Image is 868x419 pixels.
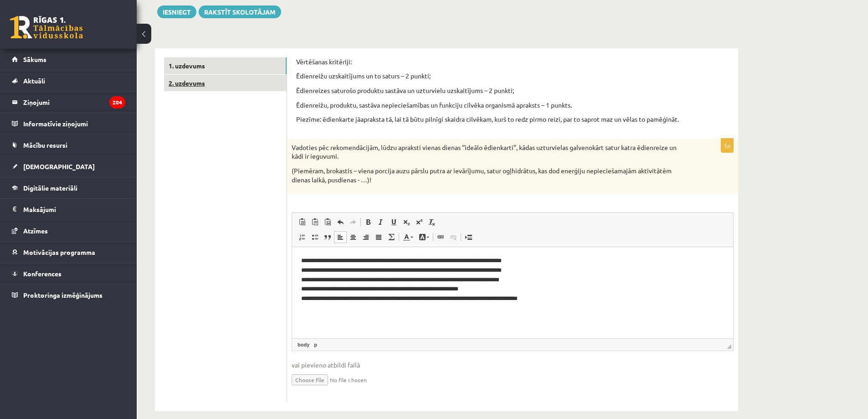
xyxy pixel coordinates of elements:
[308,231,321,243] a: Ievietot/noņemt sarakstu ar aizzīmēm
[109,96,125,109] i: 204
[362,216,375,228] a: Treknraksts (vadīšanas taustiņš+B)
[413,216,426,228] a: Augšraksts
[312,341,319,349] a: p elements
[292,166,688,184] p: (Piemēram, brokastis – viena porcija auzu pārslu putra ar ievārījumu, satur ogļhidrātus, kas dod ...
[23,248,95,256] span: Motivācijas programma
[296,101,729,110] p: Ēdienreižu, produktu, sastāva nepieciešamības un funkciju cilvēka organismā apraksts – 1 punkts.
[296,115,729,124] p: Piezīme: ēdienkarte jāapraksta tā, lai tā būtu pilnīgi skaidra cilvēkam, kurš to redz pirmo reizi...
[400,216,413,228] a: Apakšraksts
[10,16,83,39] a: Rīgas 1. Tālmācības vidusskola
[375,216,387,228] a: Slīpraksts (vadīšanas taustiņš+I)
[23,141,67,149] span: Mācību resursi
[308,216,321,228] a: Ievietot kā vienkāršu tekstu (vadīšanas taustiņš+pārslēgšanas taustiņš+V)
[334,216,347,228] a: Atcelt (vadīšanas taustiņš+Z)
[23,92,125,113] legend: Ziņojumi
[321,216,334,228] a: Ievietot no Worda
[400,231,416,243] a: Teksta krāsa
[12,199,125,220] a: Maksājumi
[23,199,125,220] legend: Maksājumi
[12,70,125,91] a: Aktuāli
[12,242,125,263] a: Motivācijas programma
[385,231,398,243] a: Math
[296,57,729,67] p: Vērtēšanas kritēriji:
[199,5,281,18] a: Rakstīt skolotājam
[12,134,125,155] a: Mācību resursi
[334,231,347,243] a: Izlīdzināt pa kreisi
[23,113,125,134] legend: Informatīvie ziņojumi
[164,57,287,74] a: 1. uzdevums
[12,263,125,284] a: Konferences
[372,231,385,243] a: Izlīdzināt malas
[296,231,308,243] a: Ievietot/noņemt numurētu sarakstu
[164,75,287,92] a: 2. uzdevums
[296,86,729,95] p: Ēdienreizes saturošo produktu sastāva un uzturvielu uzskaitījums – 2 punkti;
[296,72,729,81] p: Ēdienreižu uzskaitījums un to saturs – 2 punkti;
[416,231,432,243] a: Fona krāsa
[157,5,196,18] button: Iesniegt
[23,162,95,171] span: [DEMOGRAPHIC_DATA]
[23,227,48,235] span: Atzīmes
[360,231,372,243] a: Izlīdzināt pa labi
[23,291,103,299] span: Proktoringa izmēģinājums
[321,231,334,243] a: Bloka citāts
[434,231,447,243] a: Saite (vadīšanas taustiņš+K)
[12,285,125,305] a: Proktoringa izmēģinājums
[12,156,125,177] a: [DEMOGRAPHIC_DATA]
[292,360,734,370] span: vai pievieno atbildi failā
[12,220,125,241] a: Atzīmes
[12,113,125,134] a: Informatīvie ziņojumi
[721,138,734,153] p: 5p
[727,344,731,349] span: Mērogot
[23,184,77,192] span: Digitālie materiāli
[12,92,125,113] a: Ziņojumi204
[447,231,460,243] a: Atsaistīt
[23,55,46,63] span: Sākums
[23,77,45,85] span: Aktuāli
[462,231,475,243] a: Ievietot lapas pārtraukumu drukai
[387,216,400,228] a: Pasvītrojums (vadīšanas taustiņš+U)
[292,143,688,161] p: Vadoties pēc rekomendācijām, lūdzu apraksti vienas dienas ‘’ideālo ēdienkarti’’, kādas uzturviela...
[292,247,733,338] iframe: Bagātinātā teksta redaktors, wiswyg-editor-user-answer-47024927115400
[12,177,125,198] a: Digitālie materiāli
[296,216,308,228] a: Ielīmēt (vadīšanas taustiņš+V)
[426,216,438,228] a: Noņemt stilus
[347,231,360,243] a: Centrēti
[296,341,311,349] a: body elements
[347,216,360,228] a: Atkārtot (vadīšanas taustiņš+Y)
[12,49,125,70] a: Sākums
[23,269,62,278] span: Konferences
